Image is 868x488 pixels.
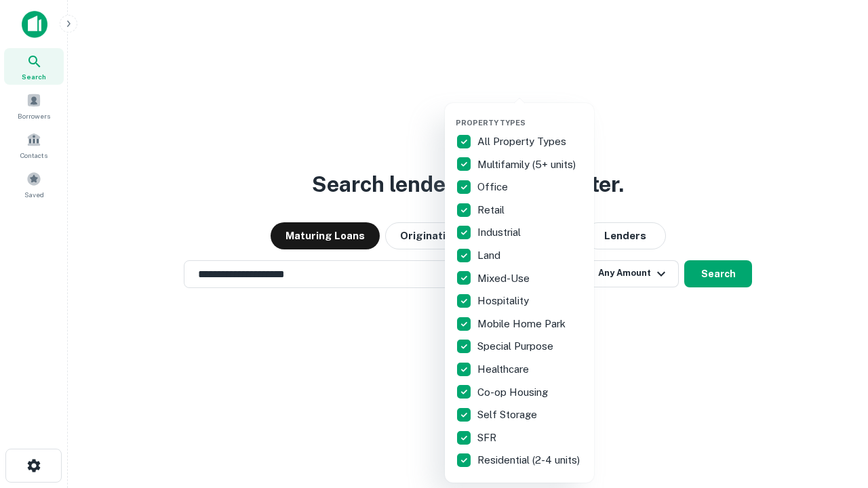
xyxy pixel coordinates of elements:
p: Office [477,179,511,195]
p: Land [477,247,503,264]
p: Special Purpose [477,338,556,354]
p: Mixed-Use [477,270,532,287]
p: Industrial [477,224,524,241]
p: Hospitality [477,293,532,309]
span: Property Types [456,119,526,127]
p: Residential (2-4 units) [477,452,583,468]
iframe: Chat Widget [800,380,868,445]
p: Co-op Housing [477,384,551,401]
p: Healthcare [477,361,532,378]
p: All Property Types [477,134,569,150]
p: Retail [477,202,507,218]
p: SFR [477,430,499,446]
p: Multifamily (5+ units) [477,157,578,173]
p: Mobile Home Park [477,316,568,332]
p: Self Storage [477,407,540,423]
